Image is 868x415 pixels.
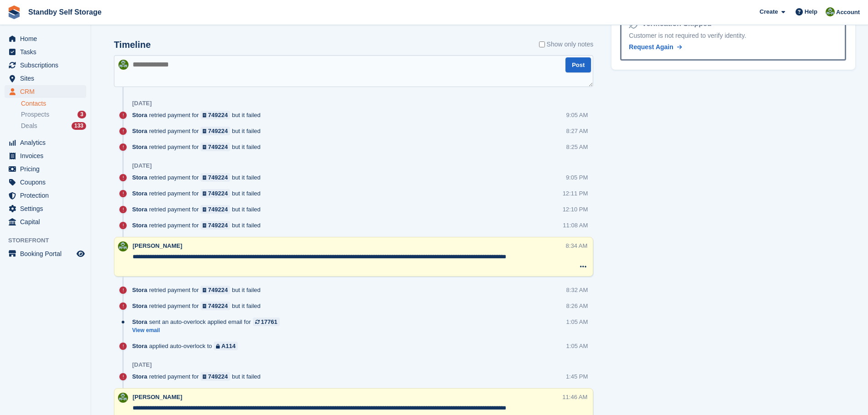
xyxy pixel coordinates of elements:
div: 749224 [208,372,228,381]
div: 1:05 AM [566,342,588,350]
span: [PERSON_NAME] [133,242,182,249]
a: 749224 [200,189,230,198]
div: 749224 [208,286,228,294]
div: [DATE] [132,361,152,369]
a: 749224 [200,302,230,310]
div: A114 [221,342,236,350]
span: Stora [132,205,147,214]
span: Tasks [20,46,75,58]
a: menu [5,176,86,189]
a: Contacts [21,99,86,108]
a: 749224 [200,173,230,182]
div: Customer is not required to verify identity. [629,31,837,41]
span: Stora [132,302,147,310]
span: Help [805,7,817,16]
a: menu [5,163,86,175]
a: 749224 [200,221,230,230]
div: 12:11 PM [563,189,588,198]
div: 749224 [208,111,228,119]
div: retried payment for but it failed [132,189,265,198]
span: Stora [132,173,147,182]
div: retried payment for but it failed [132,302,265,310]
a: menu [5,72,86,85]
a: 17761 [253,318,280,326]
div: applied auto-overlock to [132,342,242,350]
span: Stora [132,111,147,119]
div: retried payment for but it failed [132,372,265,381]
span: Sites [20,72,75,85]
span: [PERSON_NAME] [133,394,182,400]
div: 11:08 AM [563,221,588,230]
span: Settings [20,202,75,215]
div: sent an auto-overlock applied email for [132,318,284,326]
a: Standby Self Storage [25,5,105,20]
a: Preview store [75,248,86,259]
span: Stora [132,286,147,294]
div: 749224 [208,221,228,230]
a: A114 [214,342,238,350]
span: Stora [132,143,147,151]
div: 9:05 PM [566,173,588,182]
div: 11:46 AM [562,393,587,401]
label: Show only notes [539,40,594,49]
a: 749224 [200,205,230,214]
div: 17761 [261,318,277,326]
img: Steve Hambridge [118,393,128,403]
a: menu [5,247,86,260]
a: menu [5,59,86,72]
div: retried payment for but it failed [132,221,265,230]
span: Prospects [21,110,49,119]
div: [DATE] [132,162,152,169]
div: 8:26 AM [566,302,588,310]
span: Stora [132,318,147,326]
div: 8:34 AM [566,241,588,250]
a: Deals 133 [21,121,86,131]
div: retried payment for but it failed [132,111,265,119]
img: Steve Hambridge [826,7,835,16]
span: Stora [132,189,147,198]
div: retried payment for but it failed [132,127,265,135]
a: menu [5,189,86,202]
div: retried payment for but it failed [132,173,265,182]
img: Steve Hambridge [118,241,128,251]
span: Home [20,32,75,45]
a: menu [5,202,86,215]
div: 8:27 AM [566,127,588,135]
div: 8:32 AM [566,286,588,294]
span: Pricing [20,163,75,175]
h2: Timeline [114,40,151,50]
img: Steve Hambridge [118,60,128,70]
a: menu [5,46,86,58]
span: Stora [132,127,147,135]
a: menu [5,149,86,162]
span: CRM [20,85,75,98]
span: Stora [132,372,147,381]
span: Storefront [8,236,91,245]
a: View email [132,327,284,334]
div: 749224 [208,127,228,135]
input: Show only notes [539,40,545,49]
span: Invoices [20,149,75,162]
button: Post [565,57,591,72]
div: 8:25 AM [566,143,588,151]
span: Protection [20,189,75,202]
a: menu [5,85,86,98]
span: Booking Portal [20,247,75,260]
div: 133 [72,122,86,130]
span: Stora [132,342,147,350]
span: Capital [20,215,75,228]
a: menu [5,215,86,228]
a: 749224 [200,127,230,135]
span: Analytics [20,136,75,149]
div: retried payment for but it failed [132,286,265,294]
div: 749224 [208,143,228,151]
span: Subscriptions [20,59,75,72]
div: 749224 [208,189,228,198]
span: Create [760,7,778,16]
a: Request Again [629,42,682,52]
div: 749224 [208,205,228,214]
a: menu [5,136,86,149]
div: [DATE] [132,100,152,107]
a: Prospects 3 [21,110,86,119]
img: stora-icon-8386f47178a22dfd0bd8f6a31ec36ba5ce8667c1dd55bd0f319d3a0aa187defe.svg [7,5,21,19]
